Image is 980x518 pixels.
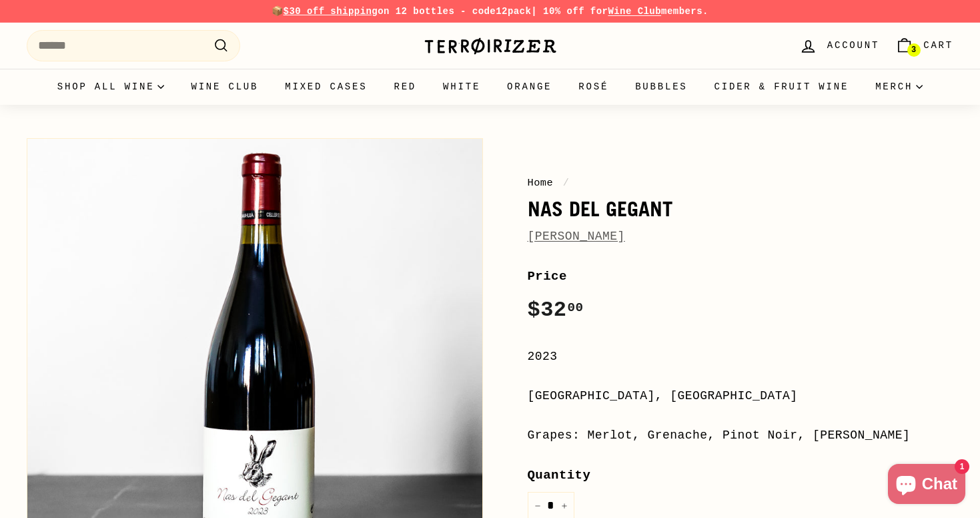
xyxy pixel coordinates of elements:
[380,69,430,105] a: Red
[528,266,954,286] label: Price
[494,69,565,105] a: Orange
[528,347,954,366] div: 2023
[496,6,531,17] strong: 12pack
[565,69,622,105] a: Rosé
[923,38,953,53] span: Cart
[430,69,494,105] a: White
[44,69,178,105] summary: Shop all wine
[701,69,863,105] a: Cider & Fruit Wine
[272,69,380,105] a: Mixed Cases
[528,177,554,189] a: Home
[887,26,961,65] a: Cart
[528,426,954,445] div: Grapes: Merlot, Grenache, Pinot Noir, [PERSON_NAME]
[791,26,887,65] a: Account
[608,6,661,17] a: Wine Club
[528,465,954,485] label: Quantity
[528,298,584,322] span: $32
[528,386,954,406] div: [GEOGRAPHIC_DATA], [GEOGRAPHIC_DATA]
[567,300,583,315] sup: 00
[528,198,954,220] h1: Nas Del Gegant
[884,464,969,507] inbox-online-store-chat: Shopify online store chat
[27,4,953,19] p: 📦 on 12 bottles - code | 10% off for members.
[560,177,573,189] span: /
[862,69,936,105] summary: Merch
[622,69,700,105] a: Bubbles
[528,175,954,191] nav: breadcrumbs
[528,230,625,243] a: [PERSON_NAME]
[911,45,916,55] span: 3
[284,6,378,17] span: $30 off shipping
[177,69,272,105] a: Wine Club
[827,38,879,53] span: Account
